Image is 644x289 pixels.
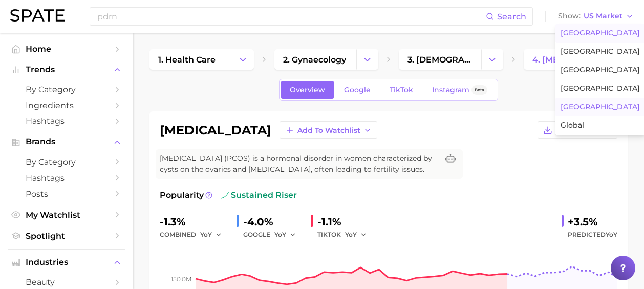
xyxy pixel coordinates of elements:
[568,229,617,241] span: Predicted
[26,137,108,147] span: Brands
[26,65,108,74] span: Trends
[96,8,486,25] input: Search here for a brand, industry, or ingredient
[555,10,636,23] button: ShowUS Market
[26,173,108,183] span: Hashtags
[274,229,296,241] button: YoY
[297,126,360,135] span: Add to Watchlist
[8,186,125,202] a: Posts
[160,153,438,175] span: [MEDICAL_DATA] (PCOS) is a hormonal disorder in women characterized by cysts on the ovaries and [...
[26,258,108,267] span: Industries
[8,228,125,244] a: Spotlight
[8,81,125,97] a: by Category
[481,49,503,70] button: Change Category
[10,9,65,22] img: SPATE
[281,81,334,99] a: Overview
[399,49,481,70] a: 3. [DEMOGRAPHIC_DATA] reproductive system concerns
[8,170,125,186] a: Hashtags
[8,113,125,129] a: Hashtags
[8,154,125,170] a: by Category
[160,124,271,136] h1: [MEDICAL_DATA]
[561,121,584,130] span: Global
[356,49,378,70] button: Change Category
[160,189,204,201] span: Popularity
[524,49,606,70] a: 4. [MEDICAL_DATA]
[8,62,125,77] button: Trends
[243,229,303,241] div: GOOGLE
[200,229,222,241] button: YoY
[561,66,640,74] span: [GEOGRAPHIC_DATA]
[475,86,484,94] span: Beta
[26,116,108,126] span: Hashtags
[290,86,325,94] span: Overview
[26,157,108,167] span: by Category
[221,189,297,201] span: sustained riser
[558,13,581,19] span: Show
[243,214,303,230] div: -4.0%
[532,55,597,65] span: 4. [MEDICAL_DATA]
[160,229,229,241] div: combined
[561,102,640,111] span: [GEOGRAPHIC_DATA]
[160,214,229,230] div: -1.3%
[561,84,640,93] span: [GEOGRAPHIC_DATA]
[381,81,422,99] a: TikTok
[561,47,640,56] span: [GEOGRAPHIC_DATA]
[584,13,622,19] span: US Market
[407,55,473,65] span: 3. [DEMOGRAPHIC_DATA] reproductive system concerns
[432,86,469,94] span: Instagram
[423,81,496,99] a: InstagramBeta
[26,231,108,241] span: Spotlight
[26,85,108,94] span: by Category
[568,214,617,230] div: +3.5%
[8,41,125,57] a: Home
[26,210,108,220] span: My Watchlist
[221,191,229,199] img: sustained riser
[274,49,357,70] a: 2. gynaecology
[561,29,640,37] span: [GEOGRAPHIC_DATA]
[274,230,286,239] span: YoY
[538,121,617,139] button: Export Data
[8,255,125,270] button: Industries
[26,44,108,54] span: Home
[200,230,212,239] span: YoY
[497,12,526,22] span: Search
[345,229,367,241] button: YoY
[335,81,379,99] a: Google
[8,134,125,150] button: Brands
[606,231,617,238] span: YoY
[8,207,125,223] a: My Watchlist
[158,55,216,65] span: 1. health care
[317,214,374,230] div: -1.1%
[317,229,374,241] div: TIKTOK
[283,55,346,65] span: 2. gynaecology
[149,49,232,70] a: 1. health care
[345,230,357,239] span: YoY
[280,121,377,139] button: Add to Watchlist
[390,86,413,94] span: TikTok
[26,277,108,287] span: beauty
[26,189,108,199] span: Posts
[344,86,371,94] span: Google
[26,100,108,110] span: Ingredients
[232,49,254,70] button: Change Category
[8,97,125,113] a: Ingredients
